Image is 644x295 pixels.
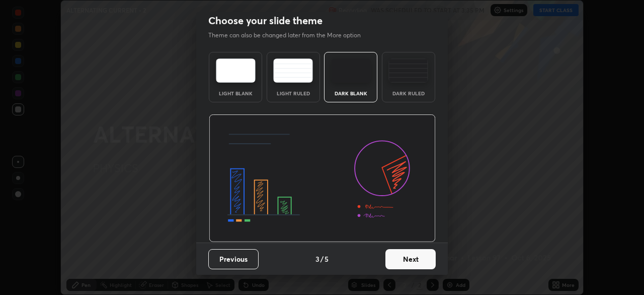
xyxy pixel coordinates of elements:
div: Dark Blank [331,91,371,96]
img: lightRuledTheme.5fabf969.svg [273,58,313,83]
button: Previous [208,249,259,269]
img: darkTheme.f0cc69e5.svg [331,58,371,83]
img: darkThemeBanner.d06ce4a2.svg [209,114,436,243]
p: Theme can also be changed later from the More option [208,31,371,40]
h4: / [320,254,324,264]
img: darkRuledTheme.de295e13.svg [388,58,428,83]
div: Light Blank [215,91,256,96]
h2: Choose your slide theme [208,14,323,27]
div: Light Ruled [273,91,313,96]
h4: 5 [325,254,329,264]
img: lightTheme.e5ed3b09.svg [216,58,256,83]
h4: 3 [315,254,319,264]
div: Dark Ruled [388,91,429,96]
button: Next [385,249,436,269]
